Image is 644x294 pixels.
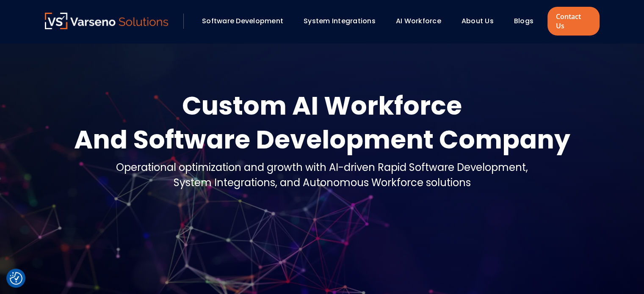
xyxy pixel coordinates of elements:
[74,123,570,157] div: And Software Development Company
[10,272,22,285] button: Cookie Settings
[299,14,387,28] div: System Integrations
[392,14,453,28] div: AI Workforce
[396,16,441,26] a: AI Workforce
[462,16,494,26] a: About Us
[74,89,570,123] div: Custom AI Workforce
[547,7,599,36] a: Contact Us
[45,13,169,30] a: Varseno Solutions – Product Engineering & IT Services
[510,14,545,28] div: Blogs
[10,272,22,285] img: Revisit consent button
[45,13,169,29] img: Varseno Solutions – Product Engineering & IT Services
[202,16,283,26] a: Software Development
[116,175,528,190] div: System Integrations, and Autonomous Workforce solutions
[198,14,295,28] div: Software Development
[514,16,533,26] a: Blogs
[457,14,506,28] div: About Us
[304,16,376,26] a: System Integrations
[116,160,528,175] div: Operational optimization and growth with AI-driven Rapid Software Development,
